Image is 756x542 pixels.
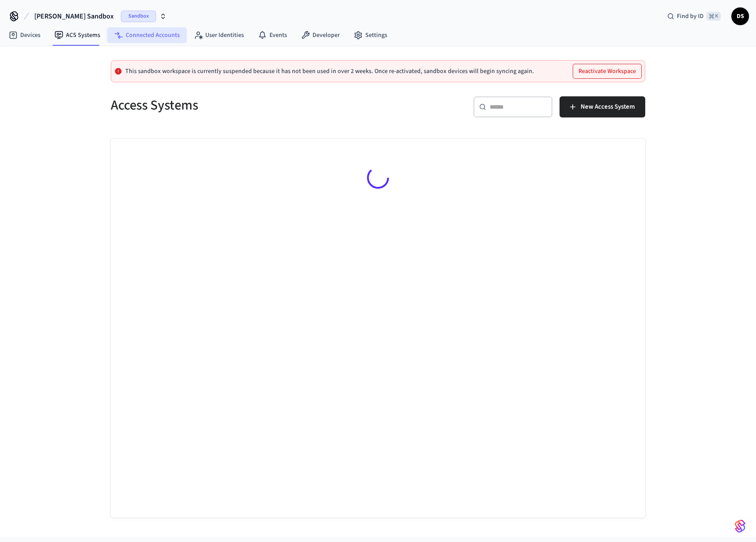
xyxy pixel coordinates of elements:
img: SeamLogoGradient.69752ec5.svg [735,519,745,533]
h5: Access Systems [111,96,373,114]
span: Sandbox [121,11,156,22]
a: Connected Accounts [107,27,187,43]
button: Reactivate Workspace [573,64,641,78]
button: New Access System [560,96,645,117]
span: Find by ID [677,12,704,21]
button: DS [731,7,749,25]
a: Developer [294,27,347,43]
span: ⌘ K [706,12,721,21]
div: Find by ID⌘ K [660,8,728,24]
a: Devices [2,27,47,43]
span: DS [732,8,748,24]
p: This sandbox workspace is currently suspended because it has not been used in over 2 weeks. Once ... [125,68,534,75]
a: Settings [347,27,394,43]
span: New Access System [581,101,635,113]
span: [PERSON_NAME] Sandbox [34,11,114,22]
a: Events [251,27,294,43]
a: ACS Systems [47,27,107,43]
a: User Identities [187,27,251,43]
